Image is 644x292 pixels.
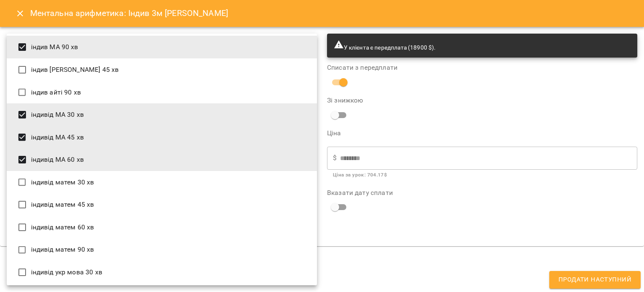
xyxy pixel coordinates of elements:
li: індивід матем 60 хв [7,216,317,239]
li: індив айті 90 хв [7,81,317,104]
li: індив [PERSON_NAME] 45 хв [7,58,317,81]
li: індивід МА 60 хв [7,148,317,171]
li: індивід МА 45 хв [7,126,317,149]
li: індивід укр мова 30 хв [7,261,317,284]
li: індивід МА 30 хв [7,103,317,126]
li: індив МА 90 хв [7,36,317,58]
li: індивід матем 45 хв [7,193,317,216]
li: індивід матем 30 хв [7,171,317,194]
li: індивід матем 90 хв [7,239,317,261]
